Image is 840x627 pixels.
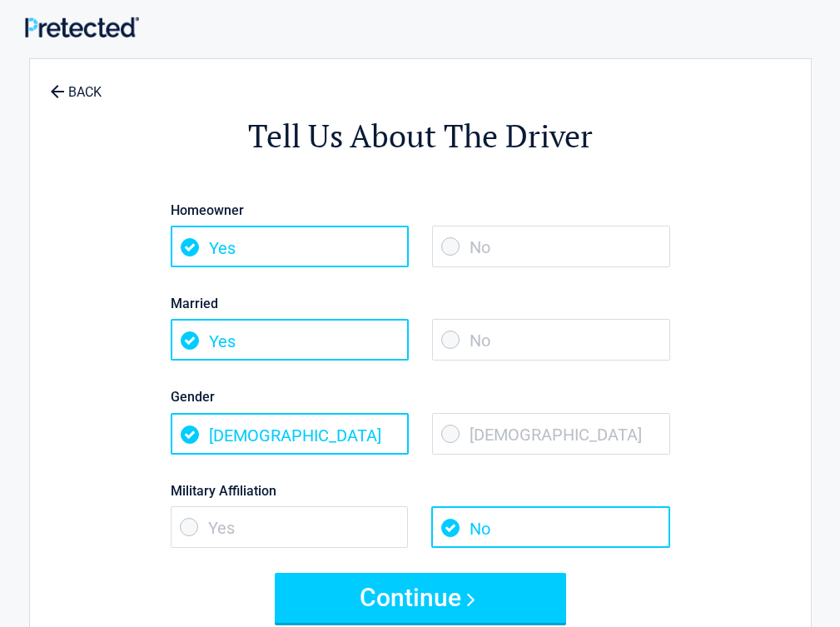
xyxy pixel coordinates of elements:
span: Yes [171,506,409,548]
label: Gender [171,386,670,408]
img: Main Logo [25,17,139,37]
span: No [432,226,670,267]
span: Yes [171,319,409,361]
span: [DEMOGRAPHIC_DATA] [432,413,670,455]
span: Yes [171,226,409,267]
label: Homeowner [171,199,670,221]
label: Military Affiliation [171,480,670,502]
span: No [431,506,669,548]
label: Married [171,292,670,315]
span: [DEMOGRAPHIC_DATA] [171,413,409,455]
h2: Tell Us About The Driver [122,115,719,157]
button: Continue [275,573,566,623]
span: No [432,319,670,361]
a: BACK [47,70,105,99]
